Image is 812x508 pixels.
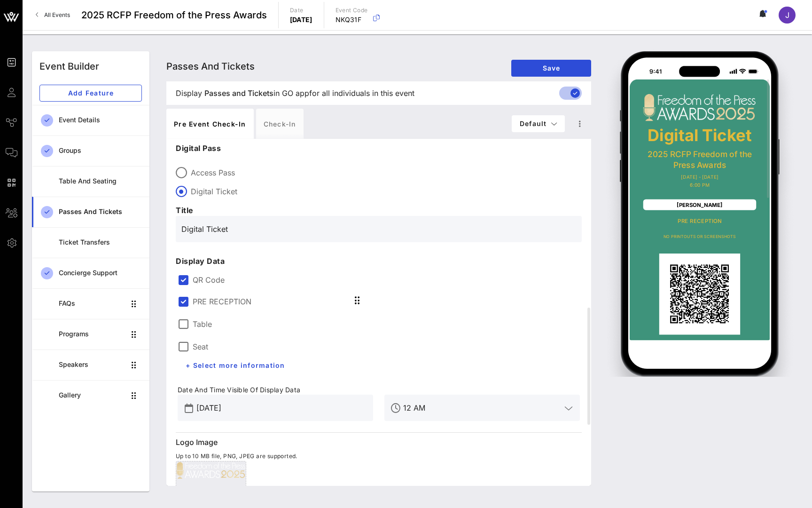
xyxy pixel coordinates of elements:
[643,217,756,225] p: PRE RECEPTION
[178,385,373,395] span: Date And Time Visible Of Display Data
[176,87,414,99] span: Display in GO app
[643,199,756,210] div: [PERSON_NAME]
[59,116,142,124] div: Event Details
[32,349,149,380] a: Speakers
[519,64,584,72] span: Save
[39,59,99,73] div: Event Builder
[643,127,756,143] p: Digital Ticket
[32,135,149,166] a: Groups
[30,8,76,23] a: All Events
[32,197,149,227] a: Passes and Tickets
[176,205,582,216] p: Title
[44,11,70,18] span: All Events
[643,174,756,180] p: [DATE] - [DATE]
[779,7,796,24] div: J
[309,87,414,99] span: for all individuals in this event
[643,182,756,188] p: 6:00 PM
[643,233,756,239] p: NO PRINTOUTS OR SCREENSHOTS
[785,10,789,20] span: J
[32,288,149,319] a: FAQs
[32,380,149,411] a: Gallery
[59,361,125,369] div: Speakers
[643,149,756,171] p: 2025 RCFP Freedom of the Press Awards
[185,404,193,413] button: prepend icon
[511,60,591,77] button: Save
[193,342,208,351] label: Seat
[59,147,142,155] div: Groups
[176,452,297,460] span: Up to 10 MB file, PNG, JPEG are supported.
[47,89,134,97] span: Add Feature
[519,119,558,127] span: Default
[32,166,149,197] a: Table and Seating
[32,105,149,135] a: Event Details
[32,258,149,288] a: Concierge Support
[336,15,368,24] p: NKQ31F
[176,255,582,267] p: Display Data
[59,208,142,216] div: Passes and Tickets
[185,361,285,369] span: + Select more information
[166,109,254,139] div: Pre Event Check-in
[59,238,142,246] div: Ticket Transfers
[193,297,251,306] label: PRE RECEPTION
[32,227,149,258] a: Ticket Transfers
[204,87,273,99] span: Passes and Tickets
[191,168,582,177] label: Access Pass
[39,85,142,102] button: Add Feature
[59,300,125,308] div: FAQs
[59,330,125,338] div: Programs
[178,357,293,374] button: + Select more information
[193,319,212,329] label: Table
[59,391,125,399] div: Gallery
[176,143,582,154] p: Digital Pass
[290,15,312,24] p: [DATE]
[59,269,142,277] div: Concierge Support
[193,275,580,285] label: QR Code
[59,177,142,185] div: Table and Seating
[659,254,741,335] div: QR Code
[290,6,312,15] p: Date
[81,8,267,22] span: 2025 RCFP Freedom of the Press Awards
[176,437,582,448] p: Logo Image
[32,319,149,349] a: Programs
[512,115,565,132] button: Default
[191,187,582,196] label: Digital Ticket
[256,109,304,139] div: Check-in
[336,6,368,15] p: Event Code
[166,61,255,72] span: Passes and Tickets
